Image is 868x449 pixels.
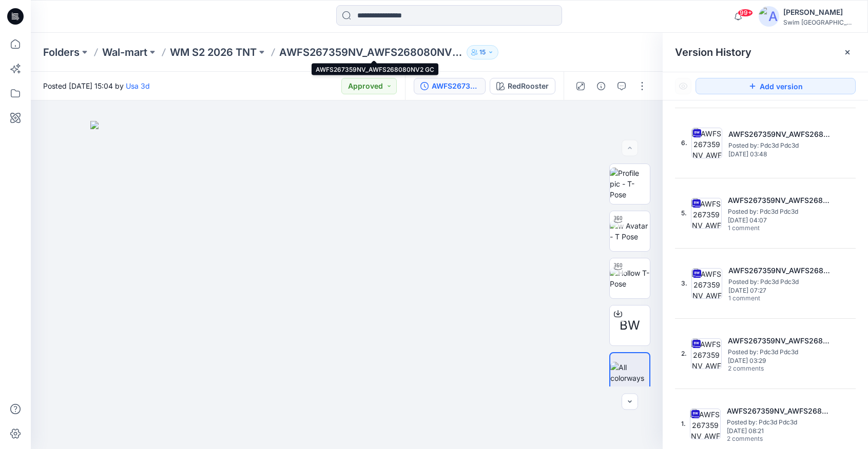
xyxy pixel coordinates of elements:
button: Close [843,48,852,56]
span: Posted by: Pdc3d Pdc3d [728,347,831,357]
button: RedRooster [490,78,555,94]
span: 1 comment [728,295,800,303]
img: Hollow T-Pose [610,268,650,289]
a: Folders [43,45,80,59]
button: Show Hidden Versions [675,78,691,94]
span: 5. [681,209,687,218]
h5: AWFS267359NV_AWFS268080NV2 GC [728,264,831,277]
span: 2 comments [727,435,799,443]
img: w Avatar - T Pose [610,220,650,242]
span: 2. [681,349,687,358]
span: 3. [681,279,687,288]
div: [PERSON_NAME] [783,6,855,18]
div: Swim [GEOGRAPHIC_DATA] [783,18,855,26]
span: 99+ [738,9,753,17]
img: All colorways [610,362,649,383]
p: 15 [479,47,486,58]
span: 1 comment [728,224,800,233]
span: 1. [681,419,686,428]
span: 2 comments [728,365,800,373]
button: Details [593,78,609,94]
button: 15 [467,45,498,59]
img: AWFS267359NV_AWFS268080NV2 GC [691,268,722,299]
a: Wal-mart [102,45,147,59]
span: Posted by: Pdc3d Pdc3d [727,417,830,427]
img: avatar [759,6,779,27]
span: 6. [681,138,687,148]
span: [DATE] 04:07 [728,217,831,224]
h5: AWFS267359NV_AWFS268080NV2 GC [728,128,831,140]
span: [DATE] 08:21 [727,427,830,435]
img: AWFS267359NV_AWFS268080NV2 GC [691,198,722,229]
button: AWFS267359NV_AWFS268080NV2 GC [414,78,486,94]
span: BW [620,316,640,335]
h5: AWFS267359NV_AWFS268080NV2 GC [728,194,831,207]
span: [DATE] 03:48 [728,151,831,158]
img: Profile pic - T-Pose [610,168,650,200]
img: AWFS267359NV_AWFS268080NV2 GC [690,409,721,439]
a: Usa 3d [126,81,150,90]
a: WM S2 2026 TNT [170,45,257,59]
h5: AWFS267359NV_AWFS268080NV2 GC [728,335,831,347]
img: AWFS267359NV_AWFS268080NV2 GC [691,128,722,158]
p: AWFS267359NV_AWFS268080NV2 GC [279,45,462,59]
button: Add version [696,78,856,94]
span: Posted [DATE] 15:04 by [43,80,150,91]
h5: AWFS267359NV_AWFS268080NV2 GC [727,405,830,417]
span: Posted by: Pdc3d Pdc3d [728,207,831,217]
span: [DATE] 07:27 [728,287,831,294]
span: Posted by: Pdc3d Pdc3d [728,140,831,151]
span: Version History [675,46,751,58]
div: RedRooster [508,80,549,92]
img: AWFS267359NV_AWFS268080NV2 GC [691,338,722,369]
img: eyJhbGciOiJIUzI1NiIsImtpZCI6IjAiLCJzbHQiOiJzZXMiLCJ0eXAiOiJKV1QifQ.eyJkYXRhIjp7InR5cGUiOiJzdG9yYW... [90,121,604,449]
div: AWFS267359NV_AWFS268080NV2 GC [432,80,479,92]
span: Posted by: Pdc3d Pdc3d [728,277,831,287]
span: [DATE] 03:29 [728,357,831,364]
